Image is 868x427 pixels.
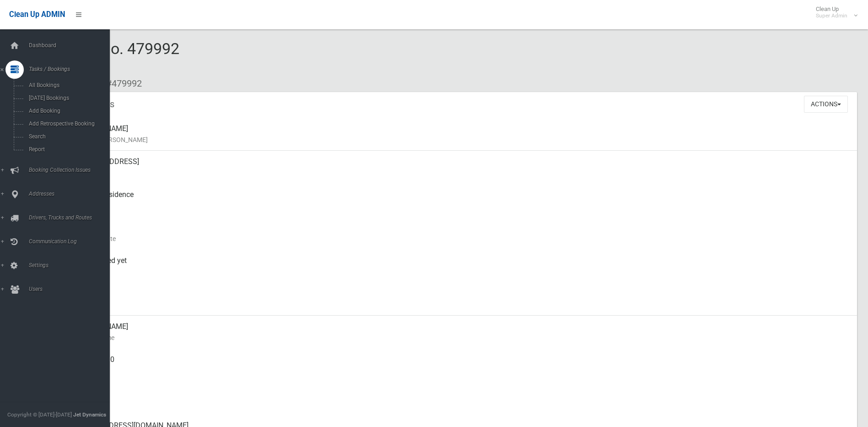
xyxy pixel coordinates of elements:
span: Clean Up [811,5,857,19]
span: [DATE] Bookings [26,95,109,101]
li: #479992 [100,75,142,92]
div: [DATE] [73,283,850,316]
small: Zone [73,299,850,310]
div: None given [73,382,850,415]
div: [PERSON_NAME] [73,118,850,151]
small: Name of [PERSON_NAME] [73,134,850,145]
button: Actions [804,96,848,113]
span: Addresses [26,191,117,197]
span: Add Booking [26,108,109,114]
div: [PERSON_NAME] [73,316,850,349]
span: Booking Collection Issues [26,167,117,173]
div: [STREET_ADDRESS] [73,151,850,184]
span: Search [26,133,109,140]
span: Copyright © [DATE]-[DATE] [7,411,72,418]
span: Settings [26,262,117,268]
div: Front of Residence [73,184,850,217]
span: Clean Up ADMIN [9,10,65,19]
div: [DATE] [73,217,850,250]
span: Communication Log [26,238,117,245]
small: Address [73,167,850,178]
div: 0410181600 [73,349,850,382]
small: Contact Name [73,332,850,343]
span: Tasks / Bookings [26,66,117,72]
small: Collection Date [73,233,850,244]
span: Booking No. 479992 [40,39,179,75]
span: Add Retrospective Booking [26,120,109,127]
small: Pickup Point [73,200,850,211]
small: Landline [73,398,850,409]
small: Collected At [73,266,850,277]
small: Mobile [73,365,850,376]
strong: Jet Dynamics [73,411,106,418]
span: Drivers, Trucks and Routes [26,214,117,221]
span: Report [26,146,109,153]
span: Users [26,286,117,292]
span: All Bookings [26,82,109,88]
small: Super Admin [816,12,847,19]
span: Dashboard [26,42,117,49]
div: Not collected yet [73,250,850,283]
